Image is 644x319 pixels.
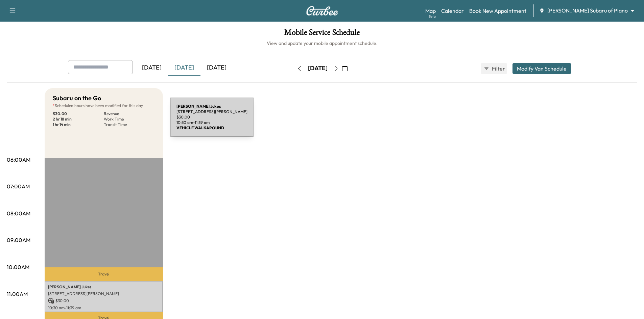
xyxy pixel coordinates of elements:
p: 10:30 am - 11:39 am [48,305,160,311]
a: Book New Appointment [469,7,526,15]
p: 11:00AM [7,290,28,298]
p: [PERSON_NAME] Jukes [48,284,160,290]
p: 09:00AM [7,236,30,244]
img: Curbee Logo [306,6,338,16]
p: 10:00AM [7,263,29,271]
p: 08:00AM [7,209,30,217]
p: Work Time [104,116,155,122]
span: [PERSON_NAME] Subaru of Plano [547,7,628,15]
p: 06:00AM [7,156,30,164]
p: Revenue [104,111,155,116]
h6: View and update your mobile appointment schedule. [7,40,637,47]
p: Transit Time [104,122,155,127]
p: $ 30.00 [48,298,160,304]
button: Filter [481,63,507,74]
a: MapBeta [425,7,436,15]
p: 2 hr 18 min [53,116,104,122]
p: $ 30.00 [53,111,104,116]
div: [DATE] [308,64,328,73]
span: Filter [492,64,504,73]
p: Scheduled hours have been modified for this day [53,103,155,108]
p: 07:00AM [7,182,30,190]
div: [DATE] [168,60,200,76]
p: 1 hr 14 min [53,122,104,127]
button: Modify Van Schedule [512,63,571,74]
a: Calendar [441,7,464,15]
div: [DATE] [136,60,168,76]
p: [STREET_ADDRESS][PERSON_NAME] [48,291,160,296]
h1: Mobile Service Schedule [7,28,637,40]
div: [DATE] [200,60,233,76]
div: Beta [429,14,436,19]
p: Travel [45,267,163,281]
h5: Subaru on the Go [53,94,101,103]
